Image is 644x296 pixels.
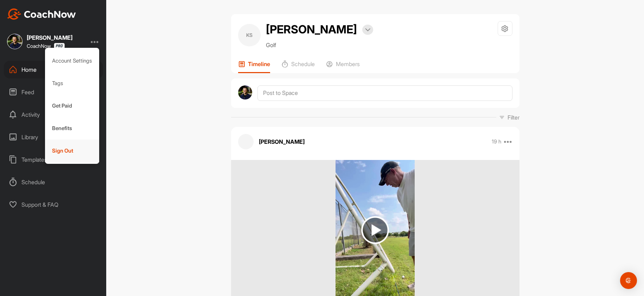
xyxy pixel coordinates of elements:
[361,216,389,244] img: play
[266,41,373,49] p: Golf
[54,43,65,49] img: CoachNow Pro
[620,272,637,289] div: Open Intercom Messenger
[259,137,305,146] p: [PERSON_NAME]
[492,138,501,145] p: 19 h
[45,95,100,117] div: Get Paid
[4,83,103,101] div: Feed
[266,21,357,38] h2: [PERSON_NAME]
[508,113,519,122] p: Filter
[4,61,103,78] div: Home
[336,60,360,67] p: Members
[4,151,103,168] div: Templates
[291,60,315,67] p: Schedule
[27,35,72,40] div: [PERSON_NAME]
[4,173,103,191] div: Schedule
[7,8,76,20] img: CoachNow
[248,60,270,67] p: Timeline
[238,85,253,100] img: avatar
[7,34,23,49] img: square_49fb5734a34dfb4f485ad8bdc13d6667.jpg
[45,140,100,162] div: Sign Out
[4,196,103,213] div: Support & FAQ
[45,72,100,95] div: Tags
[365,28,370,32] img: arrow-down
[45,50,100,72] div: Account Settings
[27,43,65,49] div: CoachNow
[4,106,103,123] div: Activity
[45,117,100,140] div: Benefits
[238,24,261,46] div: KS
[4,128,103,146] div: Library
